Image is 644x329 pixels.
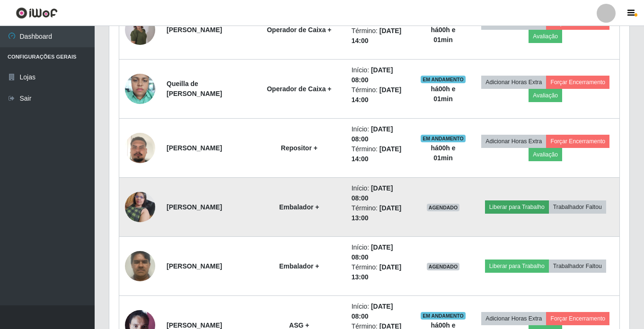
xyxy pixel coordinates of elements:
[352,183,409,203] li: Início:
[352,242,409,262] li: Início:
[279,262,319,270] strong: Embalador +
[485,200,549,214] button: Liberar para Trabalho
[125,121,155,175] img: 1742301305907.jpeg
[352,184,393,202] time: [DATE] 08:00
[427,263,460,270] span: AGENDADO
[546,76,609,89] button: Forçar Encerramento
[279,203,319,211] strong: Embalador +
[546,312,609,325] button: Forçar Encerramento
[481,312,546,325] button: Adicionar Horas Extra
[267,85,332,93] strong: Operador de Caixa +
[352,26,409,46] li: Término:
[431,85,455,103] strong: há 00 h e 01 min
[167,262,222,270] strong: [PERSON_NAME]
[352,203,409,223] li: Término:
[352,85,409,105] li: Término:
[125,246,155,286] img: 1752587880902.jpeg
[16,7,58,19] img: CoreUI Logo
[485,260,549,273] button: Liberar para Trabalho
[281,144,318,152] strong: Repositor +
[421,135,466,142] span: EM ANDAMENTO
[529,89,562,102] button: Avaliação
[167,144,222,152] strong: [PERSON_NAME]
[352,302,409,321] li: Início:
[427,204,460,211] span: AGENDADO
[167,203,222,211] strong: [PERSON_NAME]
[549,200,606,214] button: Trabalhador Faltou
[481,135,546,148] button: Adicionar Horas Extra
[352,144,409,164] li: Término:
[549,260,606,273] button: Trabalhador Faltou
[352,124,409,144] li: Início:
[125,14,155,45] img: 1742770010903.jpeg
[546,135,609,148] button: Forçar Encerramento
[289,321,309,329] strong: ASG +
[352,262,409,282] li: Término:
[352,65,409,85] li: Início:
[431,26,455,43] strong: há 00 h e 01 min
[529,30,562,43] button: Avaliação
[125,69,155,109] img: 1746725446960.jpeg
[421,76,466,83] span: EM ANDAMENTO
[167,321,222,329] strong: [PERSON_NAME]
[529,148,562,161] button: Avaliação
[352,66,393,84] time: [DATE] 08:00
[352,303,393,320] time: [DATE] 08:00
[267,26,332,34] strong: Operador de Caixa +
[125,187,155,227] img: 1749692047494.jpeg
[352,125,393,143] time: [DATE] 08:00
[481,76,546,89] button: Adicionar Horas Extra
[431,144,455,162] strong: há 00 h e 01 min
[167,26,222,34] strong: [PERSON_NAME]
[352,243,393,261] time: [DATE] 08:00
[421,312,466,320] span: EM ANDAMENTO
[167,80,222,97] strong: Queilla de [PERSON_NAME]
